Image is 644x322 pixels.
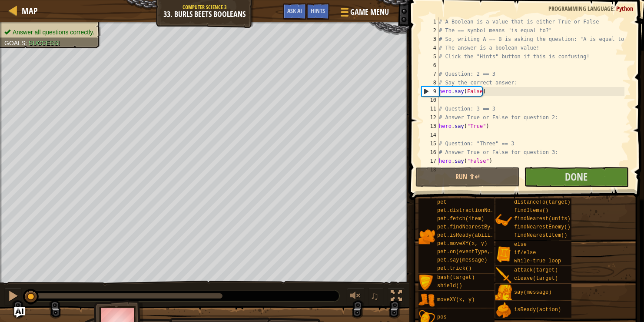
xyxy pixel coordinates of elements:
div: 6 [422,61,439,70]
div: 7 [422,70,439,78]
div: 5 [422,52,439,61]
div: 12 [422,113,439,122]
img: portrait.png [495,267,512,284]
span: distanceTo(target) [514,199,571,205]
div: 2 [422,26,439,35]
span: if/else [514,250,536,256]
span: Map [22,5,38,17]
span: pet [437,199,447,205]
span: findNearestItem() [514,232,567,238]
span: moveXY(x, y) [437,297,475,303]
span: Success! [29,40,60,47]
button: Ask AI [14,307,25,318]
span: bash(target) [437,275,475,281]
span: shield() [437,283,462,289]
div: 17 [422,157,439,165]
img: portrait.png [495,302,512,319]
div: 11 [422,104,439,113]
div: 10 [422,96,439,104]
span: pet.findNearestByType(type) [437,224,521,230]
button: Done [524,167,628,187]
span: pet.distractionNoise() [437,208,506,214]
span: Done [565,170,588,184]
span: pet.moveXY(x, y) [437,241,487,247]
span: : [25,40,29,47]
img: portrait.png [495,285,512,301]
button: Game Menu [334,3,394,24]
img: portrait.png [418,292,435,309]
span: Hints [311,7,325,15]
span: pet.on(eventType, handler) [437,249,518,255]
span: findNearestEnemy() [514,224,571,230]
span: findItems() [514,208,548,214]
div: 13 [422,122,439,131]
span: Python [616,4,633,13]
img: portrait.png [495,246,512,262]
button: Ctrl + P: Pause [4,288,22,306]
span: Game Menu [350,7,389,18]
span: pet.isReady(ability) [437,232,500,238]
div: 9 [422,87,439,96]
a: Map [17,5,38,17]
div: 18 [422,165,439,174]
div: 8 [422,78,439,87]
div: 15 [422,139,439,148]
span: say(message) [514,289,551,295]
button: ♫ [368,288,383,306]
div: 4 [422,44,439,52]
span: pet.trick() [437,265,471,272]
span: findNearest(units) [514,216,571,222]
img: portrait.png [418,228,435,245]
span: cleave(target) [514,275,558,282]
div: 14 [422,131,439,139]
span: else [514,241,527,248]
div: 16 [422,148,439,157]
span: pet.say(message) [437,257,487,263]
span: Answer all questions correctly. [13,29,94,36]
span: ♫ [370,289,379,302]
span: Goals [4,40,25,47]
span: attack(target) [514,267,558,273]
span: pos [437,314,447,320]
span: pet.fetch(item) [437,216,484,222]
span: isReady(action) [514,307,561,313]
img: portrait.png [495,212,512,228]
span: while-true loop [514,258,561,264]
li: Answer all questions correctly. [4,28,94,37]
span: Ask AI [287,7,302,15]
div: 3 [422,35,439,44]
span: Programming language [548,4,613,13]
img: portrait.png [418,275,435,291]
button: Adjust volume [347,288,364,306]
button: Toggle fullscreen [388,288,405,306]
button: Ask AI [283,3,306,20]
div: 1 [422,17,439,26]
span: : [613,4,616,13]
button: Run ⇧↵ [415,167,520,187]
